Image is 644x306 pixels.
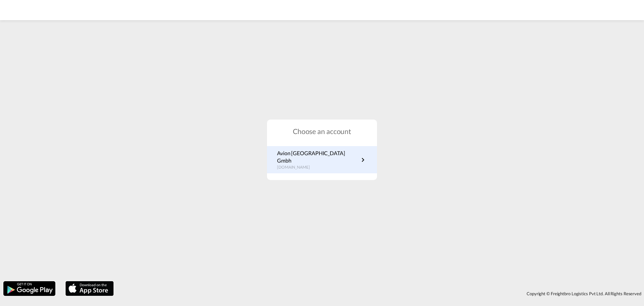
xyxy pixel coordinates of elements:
div: Copyright © Freightbro Logistics Pvt Ltd. All Rights Reserved [117,288,644,299]
h1: Choose an account [267,126,377,136]
img: google.png [3,280,56,297]
md-icon: icon-chevron-right [359,156,367,164]
p: [DOMAIN_NAME] [277,165,359,170]
a: Avion [GEOGRAPHIC_DATA] Gmbh[DOMAIN_NAME] [277,149,367,170]
p: Avion [GEOGRAPHIC_DATA] Gmbh [277,149,359,165]
img: apple.png [65,280,114,297]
